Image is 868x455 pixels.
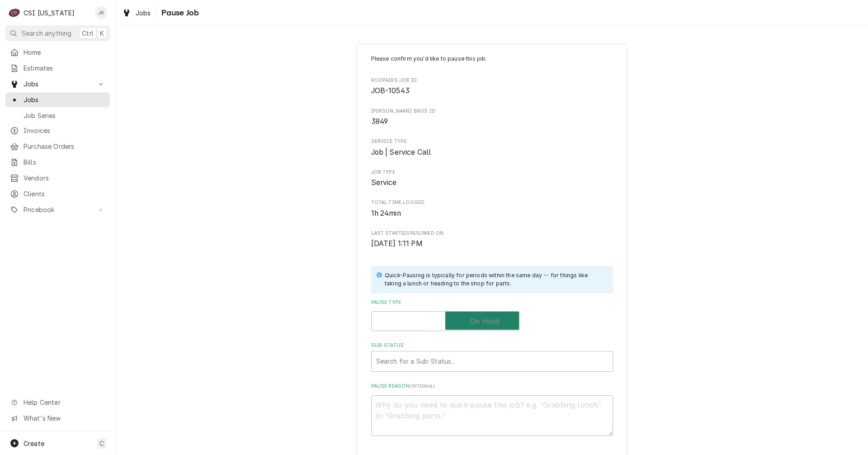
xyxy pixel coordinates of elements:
[24,79,92,89] span: Jobs
[100,28,104,38] span: K
[5,45,110,60] a: Home
[82,28,94,38] span: Ctrl
[371,199,613,206] span: Total Time Logged
[5,123,110,138] a: Invoices
[24,173,105,183] span: Vendors
[5,155,110,170] a: Bills
[24,95,105,104] span: Jobs
[24,63,105,73] span: Estimates
[371,342,613,371] div: Sub-Status
[385,271,604,288] div: Quick-Pausing is typically for periods within the same day -- for things like taking a lunch or h...
[371,239,423,248] span: [DATE] 1:11 PM
[5,186,110,201] a: Clients
[409,384,434,389] span: ( optional )
[99,439,104,448] span: C
[371,169,613,188] div: Job Type
[24,413,104,423] span: What's New
[5,25,110,41] button: Search anythingCtrlK
[371,86,410,95] span: JOB-10543
[371,169,613,176] span: Job Type
[371,230,613,237] span: Last Started/Resumed On
[371,177,613,188] span: Job Type
[8,6,21,19] div: C
[24,398,104,407] span: Help Center
[371,85,613,96] span: Roopairs Job ID
[371,208,613,219] span: Total Time Logged
[371,342,613,349] label: Sub-Status
[371,138,613,157] div: Service Type
[24,47,105,57] span: Home
[371,199,613,218] div: Total Time Logged
[22,28,71,38] span: Search anything
[24,440,44,447] span: Create
[371,209,401,218] span: 1h 24min
[371,147,613,158] span: Service Type
[5,139,110,154] a: Purchase Orders
[159,7,199,19] span: Pause Job
[5,108,110,123] a: Job Series
[5,202,110,217] a: Go to Pricebook
[371,383,613,390] label: Pause Reason
[24,189,105,199] span: Clients
[24,111,105,120] span: Job Series
[371,55,613,436] div: Job Pause Form
[5,395,110,410] a: Go to Help Center
[371,77,613,96] div: Roopairs Job ID
[5,61,110,76] a: Estimates
[371,148,431,156] span: Job | Service Call
[371,299,613,306] label: Pause Type
[8,6,21,19] div: CSI Kentucky's Avatar
[371,238,613,249] span: Last Started/Resumed On
[371,383,613,436] div: Pause Reason
[95,6,108,19] div: Jeff Kuehl's Avatar
[371,117,388,126] span: 3849
[136,8,151,18] span: Jobs
[371,55,613,63] p: Please confirm you'd like to pause this job.
[24,126,105,135] span: Invoices
[371,108,613,115] span: [PERSON_NAME] Bros ID
[5,411,110,426] a: Go to What's New
[371,230,613,249] div: Last Started/Resumed On
[371,138,613,145] span: Service Type
[371,299,613,331] div: Pause Type
[371,108,613,127] div: Heine Bros ID
[5,76,110,91] a: Go to Jobs
[371,178,397,187] span: Service
[24,8,75,18] div: CSI [US_STATE]
[371,77,613,84] span: Roopairs Job ID
[5,92,110,107] a: Jobs
[24,205,92,214] span: Pricebook
[95,6,108,19] div: JK
[5,171,110,185] a: Vendors
[118,5,155,20] a: Jobs
[24,157,105,167] span: Bills
[24,142,105,151] span: Purchase Orders
[371,116,613,127] span: Heine Bros ID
